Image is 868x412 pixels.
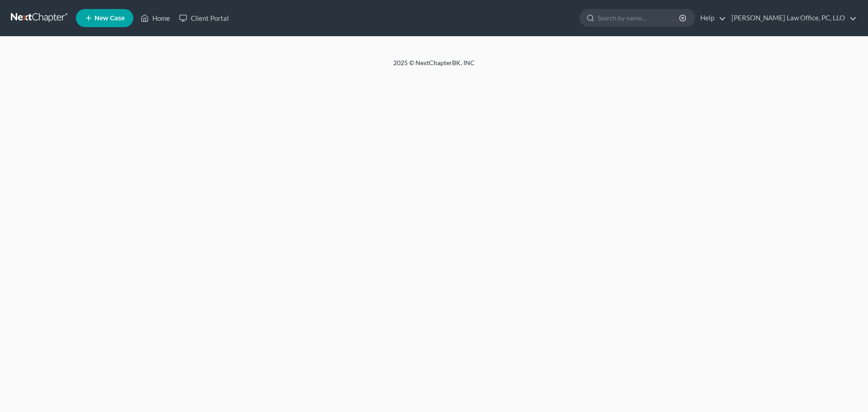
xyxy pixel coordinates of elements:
a: Client Portal [175,10,233,26]
a: Help [696,10,726,26]
span: New Case [94,15,125,22]
input: Search by name... [598,9,680,26]
a: Home [136,10,175,26]
a: [PERSON_NAME] Law Office, PC, LLO [727,10,857,26]
div: 2025 © NextChapterBK, INC [176,58,692,75]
